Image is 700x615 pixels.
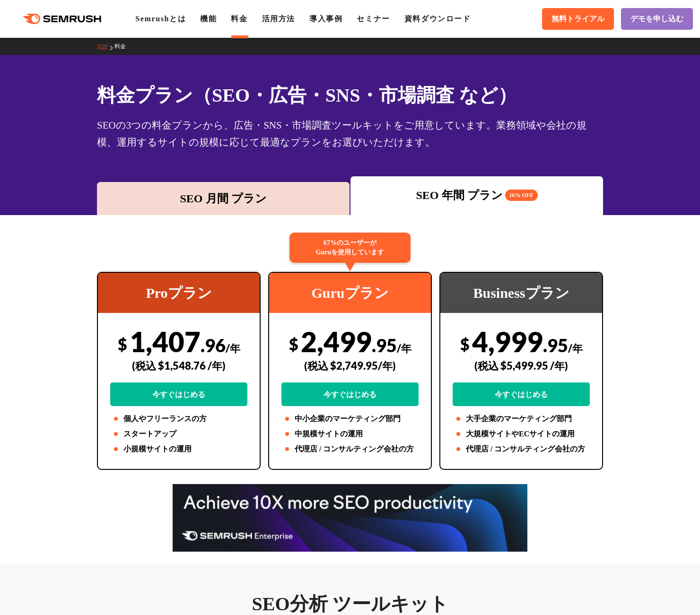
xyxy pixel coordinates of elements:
[262,15,295,23] a: 活用方法
[281,382,419,406] a: 今すぐはじめる
[355,187,598,204] div: SEO 年間 プラン
[397,342,411,355] span: /年
[453,428,590,440] li: 大規模サイトやECサイトの運用
[110,413,247,424] li: 個人やフリーランスの方
[281,349,419,382] div: (税込 $2,749.95/年)
[289,334,298,354] span: $
[114,43,133,50] a: 料金
[281,325,419,406] div: 2,499
[440,273,602,313] div: Businessプラン
[110,382,247,406] a: 今すぐはじめる
[102,190,345,207] div: SEO 月間 プラン
[110,325,247,406] div: 1,407
[201,334,226,356] span: .96
[110,443,247,455] li: 小規模サイトの運用
[453,382,590,406] a: 今すぐはじめる
[281,413,419,424] li: 中小企業のマーケティング部門
[118,334,127,354] span: $
[309,15,342,23] a: 導入事例
[372,334,397,356] span: .95
[551,14,604,24] span: 無料トライアル
[568,342,583,355] span: /年
[97,43,114,50] a: TOP
[453,325,590,406] div: 4,999
[200,15,217,23] a: 機能
[404,15,471,23] a: 資料ダウンロード
[505,190,538,201] span: 16% OFF
[460,334,470,354] span: $
[110,428,247,440] li: スタートアップ
[231,15,247,23] a: 料金
[542,8,614,30] a: 無料トライアル
[453,413,590,424] li: 大手企業のマーケティング部門
[226,342,240,355] span: /年
[289,233,411,263] div: 67%のユーザーが Guruを使用しています
[97,81,603,109] h1: 料金プラン（SEO・広告・SNS・市場調査 など）
[630,14,683,24] span: デモを申し込む
[543,334,568,356] span: .95
[97,117,603,151] div: SEOの3つの料金プランから、広告・SNS・市場調査ツールキットをご用意しています。業務領域や会社の規模、運用するサイトの規模に応じて最適なプランをお選びいただけます。
[453,443,590,455] li: 代理店 / コンサルティング会社の方
[453,349,590,382] div: (税込 $5,499.95 /年)
[357,15,390,23] a: セミナー
[281,428,419,440] li: 中規模サイトの運用
[621,8,693,30] a: デモを申し込む
[110,349,247,382] div: (税込 $1,548.76 /年)
[269,273,431,313] div: Guruプラン
[98,273,260,313] div: Proプラン
[281,443,419,455] li: 代理店 / コンサルティング会社の方
[135,15,186,23] a: Semrushとは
